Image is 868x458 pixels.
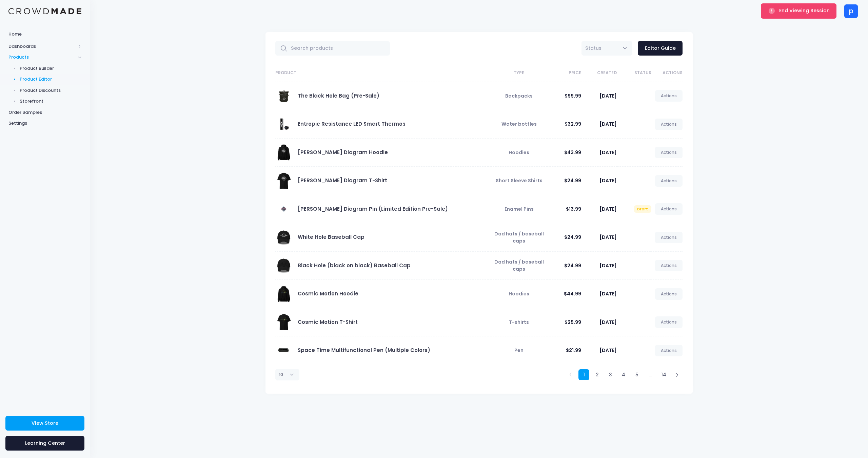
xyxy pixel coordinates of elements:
[298,347,430,354] a: Space Time Multifunctional Pen (Multiple Colors)
[599,121,617,127] span: [DATE]
[298,318,358,326] a: Cosmic Motion T-Shirt
[20,76,82,83] span: Product Editor
[298,290,358,297] a: Cosmic Motion Hoodie
[844,4,858,18] div: p
[32,420,58,426] span: View Store
[638,41,683,56] a: Editor Guide
[8,109,81,116] span: Order Samples
[599,319,617,326] span: [DATE]
[505,206,534,212] span: Enamel Pins
[651,64,683,82] th: Actions: activate to sort column ascending
[566,206,581,212] span: $13.99
[655,90,683,102] a: Actions
[631,369,643,380] a: 5
[565,92,581,99] span: $99.99
[599,149,617,156] span: [DATE]
[509,290,529,297] span: Hoodies
[488,64,547,82] th: Type: activate to sort column ascending
[599,290,617,297] span: [DATE]
[655,232,683,243] a: Actions
[509,149,529,156] span: Hoodies
[275,64,488,82] th: Product: activate to sort column ascending
[564,234,581,241] span: $24.99
[8,54,76,61] span: Products
[581,41,632,56] span: Status
[605,369,616,380] a: 3
[581,64,617,82] th: Created: activate to sort column ascending
[779,7,830,14] span: End Viewing Session
[599,234,617,241] span: [DATE]
[494,230,544,244] span: Dad hats / baseball caps
[8,8,81,15] img: Logo
[655,147,683,158] a: Actions
[20,98,82,105] span: Storefront
[634,205,651,213] span: Draft
[655,119,683,130] a: Actions
[298,177,387,184] a: [PERSON_NAME] Diagram T-Shirt
[655,175,683,187] a: Actions
[599,347,617,354] span: [DATE]
[618,369,629,380] a: 4
[5,436,84,451] a: Learning Center
[8,120,81,127] span: Settings
[585,45,601,52] span: Status
[599,262,617,269] span: [DATE]
[298,92,379,99] a: The Black Hole Bag (Pre-Sale)
[564,262,581,269] span: $24.99
[505,92,533,99] span: Backpacks
[298,205,448,212] a: [PERSON_NAME] Diagram Pin (Limited Edition Pre-Sale)
[565,319,581,326] span: $25.99
[501,121,537,127] span: Water bottles
[564,290,581,297] span: $44.99
[298,120,406,127] a: Entropic Resistance LED Smart Thermos
[25,440,65,446] span: Learning Center
[655,260,683,271] a: Actions
[761,3,836,18] button: End Viewing Session
[298,262,411,269] a: Black Hole (black on black) Baseball Cap
[566,347,581,354] span: $21.99
[655,316,683,328] a: Actions
[599,206,617,212] span: [DATE]
[578,369,590,380] a: 1
[8,43,76,50] span: Dashboards
[564,149,581,156] span: $43.99
[275,41,390,56] input: Search products
[298,233,364,241] a: White Hole Baseball Cap
[547,64,581,82] th: Price: activate to sort column ascending
[5,416,84,431] a: View Store
[8,31,81,38] span: Home
[565,121,581,127] span: $32.99
[617,64,651,82] th: Status: activate to sort column ascending
[514,347,524,354] span: Pen
[658,369,670,380] a: 14
[564,177,581,184] span: $24.99
[494,258,544,272] span: Dad hats / baseball caps
[599,92,617,99] span: [DATE]
[655,288,683,300] a: Actions
[655,345,683,356] a: Actions
[585,45,601,51] span: Status
[20,65,82,72] span: Product Builder
[509,319,529,326] span: T-shirts
[298,149,388,156] a: [PERSON_NAME] Diagram Hoodie
[655,203,683,215] a: Actions
[592,369,603,380] a: 2
[20,87,82,94] span: Product Discounts
[599,177,617,184] span: [DATE]
[496,177,542,184] span: Short Sleeve Shirts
